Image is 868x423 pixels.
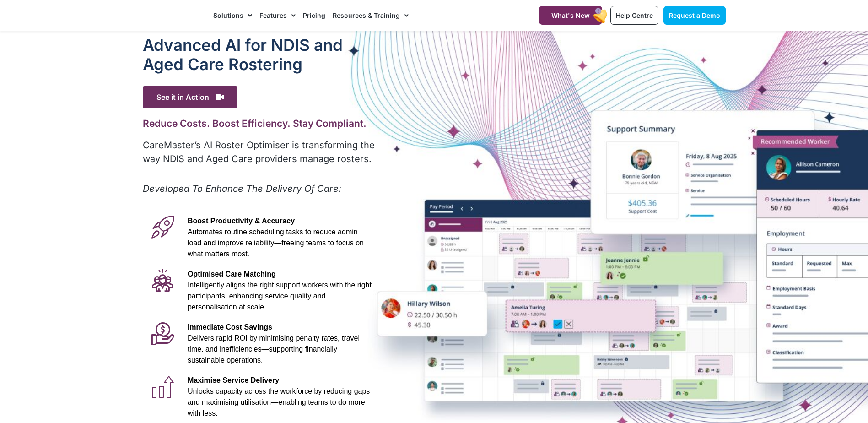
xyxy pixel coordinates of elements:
[188,387,370,417] span: Unlocks capacity across the workforce by reducing gaps and maximising utilisation—enabling teams ...
[188,228,364,258] span: Automates routine scheduling tasks to reduce admin load and improve reliability—freeing teams to ...
[143,183,341,194] em: Developed To Enhance The Delivery Of Care:
[143,138,377,166] p: CareMaster’s AI Roster Optimiser is transforming the way NDIS and Aged Care providers manage rost...
[143,35,377,74] h1: Advanced Al for NDIS and Aged Care Rostering
[188,217,295,225] span: Boost Productivity & Accuracy
[188,323,272,331] span: Immediate Cost Savings
[143,9,205,22] img: CareMaster Logo
[669,11,720,19] span: Request a Demo
[616,11,653,19] span: Help Centre
[551,11,590,19] span: What's New
[188,281,372,311] span: Intelligently aligns the right support workers with the right participants, enhancing service qua...
[188,334,360,364] span: Delivers rapid ROI by minimising penalty rates, travel time, and inefficiencies—supporting financ...
[663,6,726,25] a: Request a Demo
[143,86,237,108] span: See it in Action
[188,376,279,384] span: Maximise Service Delivery
[188,270,276,278] span: Optimised Care Matching
[143,118,377,129] h2: Reduce Costs. Boost Efficiency. Stay Compliant.
[610,6,658,25] a: Help Centre
[539,6,602,25] a: What's New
